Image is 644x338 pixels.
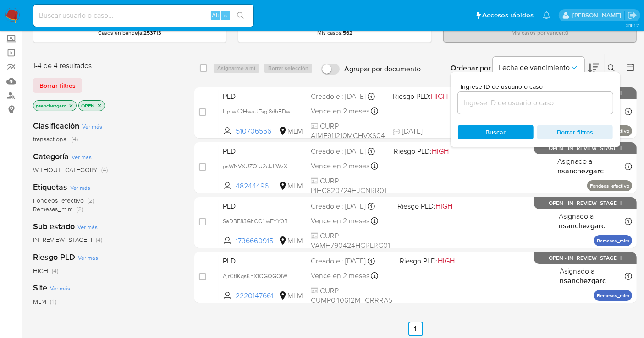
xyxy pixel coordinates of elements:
[627,11,637,20] a: Salir
[626,21,639,29] span: 3.161.2
[231,9,250,22] button: search-icon
[482,11,534,20] span: Accesos rápidos
[212,11,219,20] span: Alt
[572,11,624,20] p: nancy.sanchezgarcia@mercadolibre.com.mx
[33,10,253,21] input: Buscar usuario o caso...
[543,11,550,19] a: Notificaciones
[224,11,227,20] span: s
